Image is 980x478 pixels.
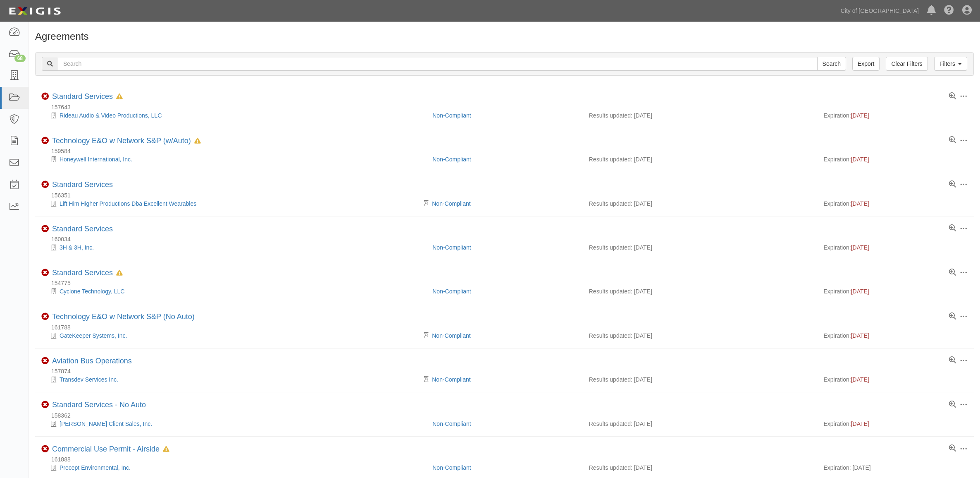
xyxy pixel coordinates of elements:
div: 68 [14,55,26,62]
a: View results summary [949,401,956,408]
a: View results summary [949,93,956,100]
a: Standard Services [52,180,113,189]
i: Non-Compliant [41,93,49,100]
a: Non-Compliant [432,464,471,471]
div: Results updated: [DATE] [589,375,811,384]
div: Results updated: [DATE] [589,420,811,428]
span: [DATE] [851,244,869,251]
a: View results summary [949,313,956,320]
div: 161788 [41,323,974,331]
span: [DATE] [851,200,869,207]
div: Expiration: [824,287,968,295]
img: logo-5460c22ac91f19d4615b14bd174203de0afe785f0fc80cf4dbbc73dc1793850b.png [6,4,63,19]
div: GateKeeper Systems, Inc. [41,331,426,340]
div: Honeywell International, Inc. [41,155,426,163]
a: Technology E&O w Network S&P (No Auto) [52,312,195,321]
a: View results summary [949,137,956,144]
a: Honeywell International, Inc. [60,156,132,163]
a: Non-Compliant [432,332,470,339]
a: Filters [934,57,967,71]
div: Standard Services - No Auto [52,401,146,410]
div: Results updated: [DATE] [589,331,811,340]
div: Standard Services [52,225,113,234]
div: Results updated: [DATE] [589,287,811,295]
input: Search [58,57,818,71]
span: [DATE] [851,332,869,339]
a: Cyclone Technology, LLC [60,288,124,295]
div: Franklin Covey Client Sales, Inc. [41,420,426,428]
div: Transdev Services Inc. [41,375,426,384]
i: Help Center - Complianz [944,6,954,16]
a: Non-Compliant [432,244,471,251]
i: Non-Compliant [41,225,49,233]
div: 154775 [41,279,974,287]
i: Non-Compliant [41,357,49,365]
div: Expiration: [824,331,968,340]
h1: Agreements [35,31,974,42]
div: Results updated: [DATE] [589,199,811,208]
i: In Default since 07/17/2025 [116,94,123,100]
div: Standard Services [52,92,123,101]
i: In Default since 09/05/2025 [163,447,169,452]
div: Expiration: [824,243,968,252]
i: Non-Compliant [41,137,49,144]
a: City of [GEOGRAPHIC_DATA] [837,2,923,19]
i: In Default since 09/09/2025 [116,270,123,276]
div: Expiration: [824,199,968,208]
a: Standard Services - No Auto [52,401,146,409]
div: 3H & 3H, Inc. [41,243,426,252]
span: [DATE] [851,156,869,163]
div: Precept Environmental, Inc. [41,464,426,472]
input: Search [817,57,846,71]
a: Clear Filters [886,57,928,71]
div: Lift Him Higher Productions Dba Excellent Wearables [41,199,426,208]
a: Standard Services [52,92,113,101]
a: Lift Him Higher Productions Dba Excellent Wearables [60,200,196,207]
span: [DATE] [851,112,869,119]
a: View results summary [949,181,956,188]
a: View results summary [949,445,956,452]
div: Aviation Bus Operations [52,357,132,366]
div: 157874 [41,367,974,375]
a: Transdev Services Inc. [60,376,118,383]
a: Non-Compliant [432,156,471,163]
i: Non-Compliant [41,313,49,320]
div: Expiration: [824,111,968,120]
a: GateKeeper Systems, Inc. [60,332,127,339]
a: View results summary [949,357,956,364]
div: 160034 [41,235,974,243]
span: [DATE] [851,420,869,427]
div: 157643 [41,103,974,111]
div: Cyclone Technology, LLC [41,287,426,295]
i: In Default since 06/22/2025 [194,138,201,144]
a: Non-Compliant [432,376,470,383]
a: Export [852,57,880,71]
div: Commercial Use Permit - Airside [52,445,169,454]
div: Standard Services [52,269,123,278]
a: Commercial Use Permit - Airside [52,445,160,453]
a: Non-Compliant [432,200,470,207]
a: View results summary [949,269,956,276]
a: Standard Services [52,269,113,277]
div: 161888 [41,455,974,464]
div: Expiration: [824,420,968,428]
a: View results summary [949,225,956,232]
div: Standard Services [52,180,113,190]
a: 3H & 3H, Inc. [60,244,94,251]
div: 158362 [41,411,974,420]
a: Non-Compliant [432,420,471,427]
a: Non-Compliant [432,112,471,119]
i: Non-Compliant [41,181,49,188]
span: [DATE] [851,288,869,295]
a: Rideau Audio & Video Productions, LLC [60,112,162,119]
div: Expiration: [DATE] [824,464,968,472]
div: Results updated: [DATE] [589,111,811,120]
div: 156351 [41,191,974,199]
div: Expiration: [824,375,968,384]
i: Non-Compliant [41,269,49,276]
a: Technology E&O w Network S&P (w/Auto) [52,137,191,145]
i: Non-Compliant [41,401,49,408]
a: Standard Services [52,225,113,233]
div: Technology E&O w Network S&P (w/Auto) [52,137,201,146]
a: Aviation Bus Operations [52,357,132,365]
